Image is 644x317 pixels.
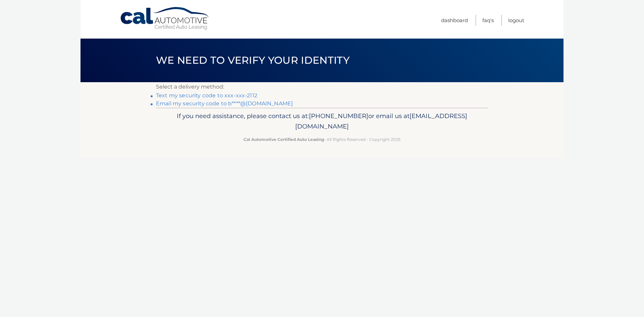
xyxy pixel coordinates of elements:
[156,100,293,107] a: Email my security code to b****@[DOMAIN_NAME]
[309,112,368,120] span: [PHONE_NUMBER]
[160,136,484,143] p: - All Rights Reserved - Copyright 2025
[160,111,484,132] p: If you need assistance, please contact us at: or email us at
[156,82,488,92] p: Select a delivery method:
[156,54,350,66] span: We need to verify your identity
[482,15,494,26] a: FAQ's
[120,7,210,31] a: Cal Automotive
[156,92,257,99] a: Text my security code to xxx-xxx-2112
[244,137,324,142] strong: Cal Automotive Certified Auto Leasing
[441,15,468,26] a: Dashboard
[508,15,524,26] a: Logout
